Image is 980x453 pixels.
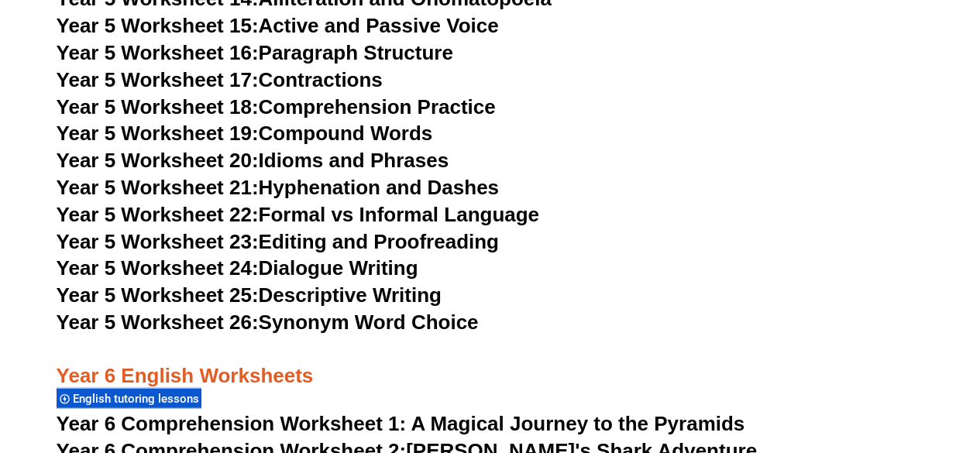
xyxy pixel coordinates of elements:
a: Year 5 Worksheet 15:Active and Passive Voice [57,14,499,37]
span: Year 5 Worksheet 23: [57,230,259,253]
a: Year 5 Worksheet 24:Dialogue Writing [57,256,418,280]
a: Year 5 Worksheet 17:Contractions [57,68,383,91]
div: English tutoring lessons [57,388,201,409]
span: Year 5 Worksheet 21: [57,176,259,199]
a: Year 5 Worksheet 18:Comprehension Practice [57,95,496,118]
a: Year 5 Worksheet 20:Idioms and Phrases [57,149,449,172]
a: Year 5 Worksheet 25:Descriptive Writing [57,283,442,307]
span: Year 5 Worksheet 22: [57,203,259,226]
span: Year 5 Worksheet 17: [57,68,259,91]
span: Year 5 Worksheet 20: [57,149,259,172]
a: Year 5 Worksheet 21:Hyphenation and Dashes [57,176,499,199]
a: Year 5 Worksheet 22:Formal vs Informal Language [57,203,539,226]
span: Year 5 Worksheet 25: [57,283,259,307]
span: Year 5 Worksheet 16: [57,41,259,64]
span: Year 5 Worksheet 19: [57,122,259,145]
h3: Year 6 English Worksheets [57,337,924,390]
span: English tutoring lessons [73,392,204,406]
a: Year 5 Worksheet 26:Synonym Word Choice [57,311,479,334]
a: Year 5 Worksheet 23:Editing and Proofreading [57,230,499,253]
span: Year 5 Worksheet 18: [57,95,259,118]
a: Year 5 Worksheet 16:Paragraph Structure [57,41,453,64]
span: Year 5 Worksheet 26: [57,311,259,334]
a: Year 6 Comprehension Worksheet 1: A Magical Journey to the Pyramids [57,412,745,435]
span: Year 5 Worksheet 15: [57,14,259,37]
iframe: Chat Widget [722,278,980,453]
span: Year 5 Worksheet 24: [57,256,259,280]
a: Year 5 Worksheet 19:Compound Words [57,122,433,145]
